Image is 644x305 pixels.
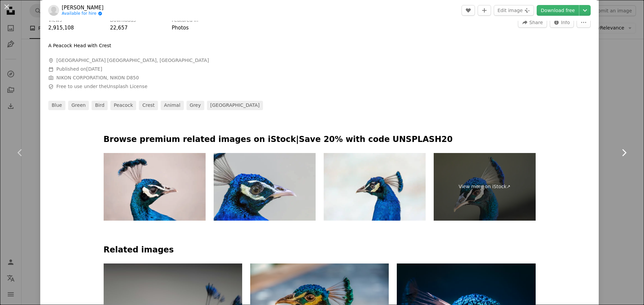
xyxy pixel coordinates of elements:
[86,66,102,72] time: September 20, 2019 at 4:58:49 PM EDT
[214,153,316,221] img: The Indian Peafowl or Blue Peafowl (Pavo cristatus) Close up View
[104,153,206,221] img: Closeup of a Peacock
[110,25,128,31] span: 22,657
[107,84,147,89] a: Unsplash License
[324,153,426,221] img: Blue male peacock
[579,5,591,16] button: Choose download size
[604,121,644,185] a: Next
[56,75,139,81] button: NIKON CORPORATION, NIKON D850
[110,101,136,110] a: peacock
[561,17,570,27] span: Info
[56,66,102,72] span: Published on
[48,25,74,31] span: 2,915,108
[62,11,104,16] a: Available for hire
[207,101,263,110] a: [GEOGRAPHIC_DATA]
[104,134,536,145] p: Browse premium related images on iStock | Save 20% with code UNSPLASH20
[139,101,158,110] a: crest
[172,25,189,31] a: Photos
[48,101,65,110] a: blue
[462,5,475,16] button: Like
[577,17,591,28] button: More Actions
[161,101,183,110] a: animal
[62,4,104,11] a: [PERSON_NAME]
[478,5,491,16] button: Add to Collection
[529,17,543,27] span: Share
[434,153,536,221] a: View more on iStock↗
[550,17,574,28] button: Stats about this image
[48,5,59,16] img: Go to Trevor McKinnon's profile
[56,83,148,90] span: Free to use under the
[518,17,547,28] button: Share this image
[494,5,534,16] button: Edit image
[48,43,111,49] p: A Peacock Head with Crest
[68,101,89,110] a: green
[56,57,209,64] span: [GEOGRAPHIC_DATA] [GEOGRAPHIC_DATA], [GEOGRAPHIC_DATA]
[92,101,108,110] a: bird
[186,101,204,110] a: grey
[537,5,579,16] a: Download free
[104,245,536,255] h4: Related images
